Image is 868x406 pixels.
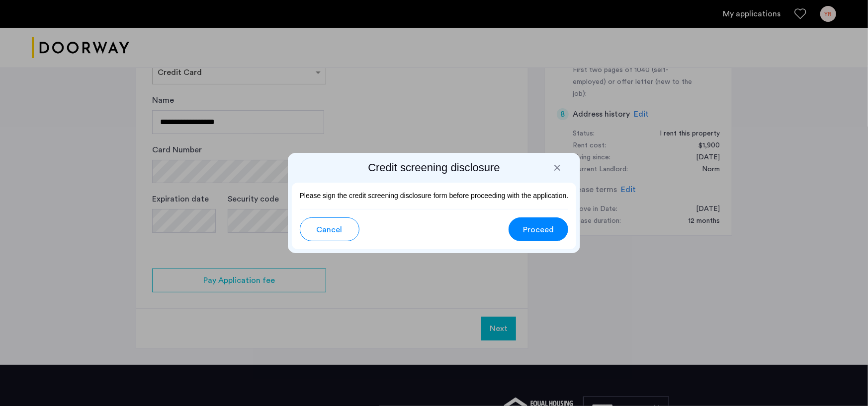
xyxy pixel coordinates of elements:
span: Cancel [317,224,343,236]
button: button [300,217,359,241]
button: button [509,217,568,241]
span: Proceed [523,224,554,236]
h2: Credit screening disclosure [292,161,577,175]
p: Please sign the credit screening disclosure form before proceeding with the application. [300,191,569,201]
